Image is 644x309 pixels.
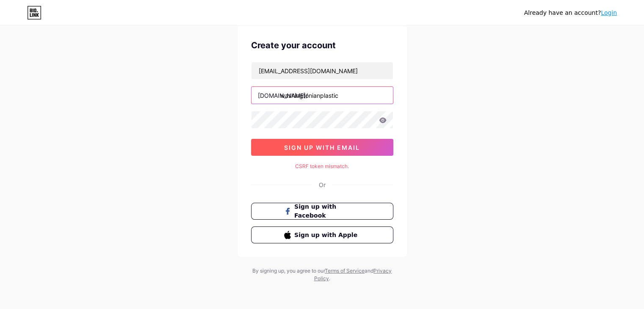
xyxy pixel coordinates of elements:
a: Login [601,9,617,16]
input: Email [252,62,393,79]
span: sign up with email [284,144,360,151]
div: CSRF token mismatch. [251,163,393,170]
div: Or [319,180,326,189]
div: Create your account [251,39,393,52]
a: Terms of Service [325,268,365,274]
button: Sign up with Facebook [251,203,393,220]
span: Sign up with Apple [294,231,360,240]
div: [DOMAIN_NAME]/ [258,91,308,100]
div: Already have an account? [524,8,617,17]
input: username [252,87,393,104]
button: Sign up with Apple [251,226,393,243]
div: By signing up, you agree to our and . [250,267,394,282]
button: sign up with email [251,139,393,156]
span: Sign up with Facebook [294,202,360,220]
